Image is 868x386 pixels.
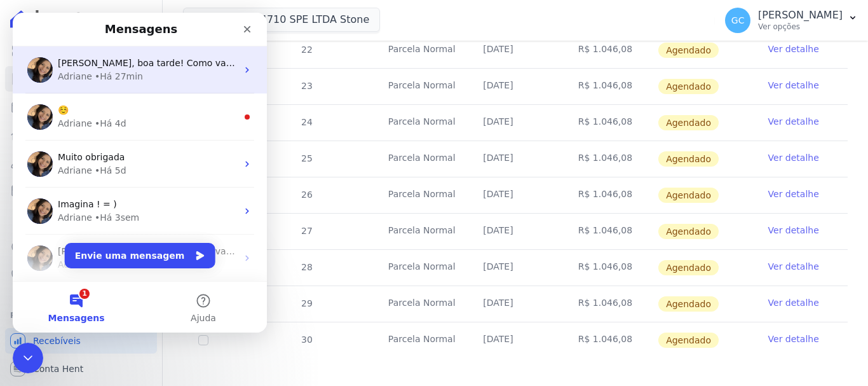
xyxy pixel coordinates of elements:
[563,250,658,286] td: R$ 1.046,08
[658,115,719,130] span: Agendado
[45,198,79,212] div: Adriane
[658,43,719,58] span: Agendado
[45,151,79,165] div: Adriane
[468,105,562,141] td: [DATE]
[45,45,411,55] span: [PERSON_NAME], boa tarde! Como vai? Giovana, prontinho. Parcelas descartadas.
[15,233,40,258] img: Profile image for Adriane
[768,224,819,237] a: Ver detalhe
[373,141,468,177] td: Parcela Normal
[300,226,313,236] span: 27
[768,260,819,273] a: Ver detalhe
[82,57,130,71] div: • Há 27min
[5,206,157,231] a: Transferências
[300,153,313,163] span: 25
[563,177,658,213] td: R$ 1.046,08
[468,177,562,213] td: [DATE]
[15,186,40,211] img: Profile image for Adriane
[300,298,313,308] span: 29
[45,139,112,149] span: Muito obrigada
[563,214,658,249] td: R$ 1.046,08
[658,224,719,239] span: Agendado
[468,286,562,322] td: [DATE]
[45,186,104,196] span: Imagina ! = )
[82,151,114,165] div: • Há 5d
[373,105,468,141] td: Parcela Normal
[658,151,719,167] span: Agendado
[13,343,43,373] iframe: Intercom live chat
[768,296,819,309] a: Ver detalhe
[5,122,157,148] a: Lotes
[658,333,719,348] span: Agendado
[300,45,313,55] span: 22
[468,250,562,286] td: [DATE]
[658,260,719,275] span: Agendado
[5,356,157,382] a: Conta Hent
[468,141,562,177] td: [DATE]
[183,8,380,32] button: Hype T104710 SPE LTDA Stone
[45,245,79,259] div: Adriane
[198,335,208,345] input: default
[178,301,203,310] span: Ajuda
[82,104,114,118] div: • Há 4d
[768,43,819,55] a: Ver detalhe
[300,81,313,91] span: 23
[10,308,152,323] div: Plataformas
[563,69,658,104] td: R$ 1.046,08
[658,79,719,94] span: Agendado
[15,92,40,117] img: Profile image for Adriane
[45,57,79,71] div: Adriane
[758,9,843,22] p: [PERSON_NAME]
[768,333,819,345] a: Ver detalhe
[13,13,267,333] iframe: Intercom live chat
[373,214,468,249] td: Parcela Normal
[300,334,313,345] span: 30
[5,262,157,287] a: Negativação
[563,32,658,68] td: R$ 1.046,08
[563,105,658,141] td: R$ 1.046,08
[468,69,562,104] td: [DATE]
[768,188,819,200] a: Ver detalhe
[373,32,468,68] td: Parcela Normal
[5,38,157,64] a: Visão Geral
[563,286,658,322] td: R$ 1.046,08
[715,3,868,38] button: GC [PERSON_NAME] Ver opções
[15,45,40,70] img: Profile image for Adriane
[45,92,56,102] span: ☺️
[5,178,157,203] a: Minha Carteira
[768,151,819,164] a: Ver detalhe
[373,322,468,358] td: Parcela Normal
[373,177,468,213] td: Parcela Normal
[300,262,313,272] span: 28
[468,214,562,249] td: [DATE]
[373,286,468,322] td: Parcela Normal
[468,32,562,68] td: [DATE]
[5,234,157,259] a: Crédito
[373,69,468,104] td: Parcela Normal
[82,198,126,212] div: • Há 3sem
[373,250,468,286] td: Parcela Normal
[468,322,562,358] td: [DATE]
[768,115,819,128] a: Ver detalhe
[52,230,203,256] button: Envie uma mensagem
[5,150,157,176] a: Clientes
[758,22,843,32] p: Ver opções
[127,269,254,320] button: Ajuda
[300,117,313,127] span: 24
[5,66,157,92] a: Contratos
[45,104,79,118] div: Adriane
[563,322,658,358] td: R$ 1.046,08
[731,16,745,25] span: GC
[45,233,392,244] span: [PERSON_NAME], boa tarde! Como vai? Gi, prontinho. [GEOGRAPHIC_DATA] ; )
[658,296,719,312] span: Agendado
[658,188,719,203] span: Agendado
[5,94,157,120] a: Parcelas
[15,139,40,164] img: Profile image for Adriane
[5,328,157,354] a: Recebíveis
[36,301,92,310] span: Mensagens
[300,190,313,200] span: 26
[33,362,83,375] span: Conta Hent
[563,141,658,177] td: R$ 1.046,08
[33,334,81,347] span: Recebíveis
